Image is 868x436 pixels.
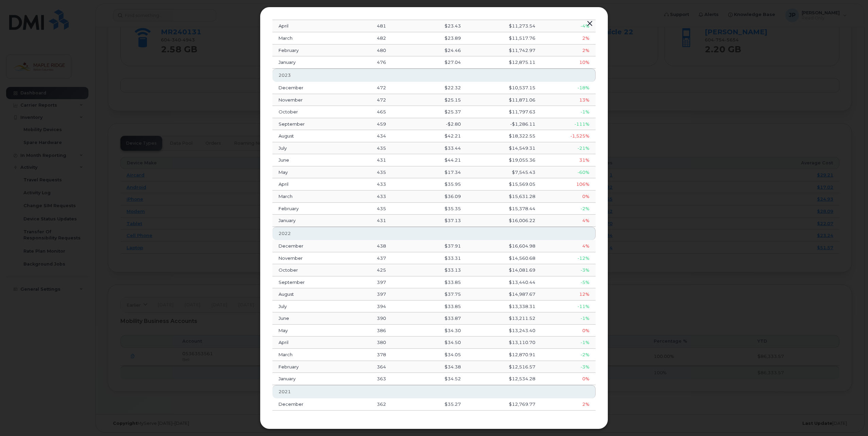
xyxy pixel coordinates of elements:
td: $13,243.40 [467,325,541,337]
td: $13,110.70 [467,337,541,349]
div: -1% [548,339,589,346]
td: $34.52 [392,373,467,385]
td: May [272,325,339,337]
td: 386 [339,325,392,337]
div: -3% [548,364,589,370]
td: February [272,361,339,373]
td: 380 [339,337,392,349]
td: $12,516.57 [467,361,541,373]
td: $12,534.28 [467,373,541,385]
td: $12,870.91 [467,349,541,361]
div: 0% [548,376,589,382]
td: $34.50 [392,337,467,349]
td: March [272,349,339,361]
td: 378 [339,349,392,361]
div: -2% [548,351,589,358]
td: 363 [339,373,392,385]
td: $34.38 [392,361,467,373]
td: $34.05 [392,349,467,361]
td: January [272,373,339,385]
td: 364 [339,361,392,373]
td: $34.30 [392,325,467,337]
td: April [272,337,339,349]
